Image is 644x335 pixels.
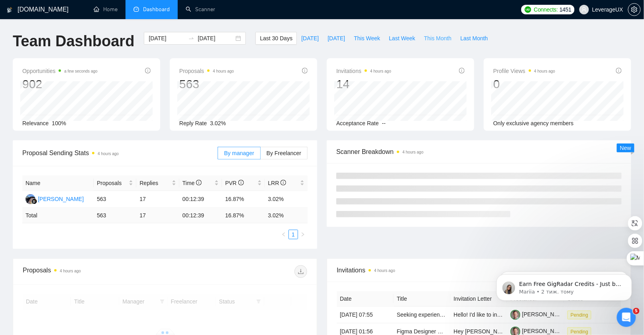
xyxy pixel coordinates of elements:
span: Replies [139,179,170,187]
span: to [188,35,194,41]
a: setting [628,6,641,13]
span: Proposals [97,179,127,187]
a: Pending [567,328,595,335]
span: Proposals [179,66,234,76]
button: This Week [349,32,385,45]
div: 0 [493,77,556,92]
button: left [279,230,289,239]
span: info-circle [616,68,622,73]
td: 16.87% [222,191,265,208]
img: upwork-logo.png [525,6,531,13]
th: Name [22,175,94,191]
img: c1ubs3Re8m653Oj37xRJv3B2W9w47HdBbQsc91qxwEeJplF8-F2OmN4eYf47k8ubBe [510,310,520,320]
button: This Month [420,32,456,45]
div: 563 [179,77,234,92]
span: 100% [52,120,66,126]
span: PVR [225,180,244,186]
span: info-circle [281,180,286,185]
th: Proposals [94,175,136,191]
span: user [581,7,587,12]
td: 3.02% [265,191,308,208]
span: Pending [567,311,591,319]
td: 16.87 % [222,208,265,223]
span: Last Week [389,34,415,43]
a: 1 [289,230,298,239]
span: info-circle [459,68,465,73]
td: 17 [136,208,179,223]
th: Invitation Letter [451,291,508,307]
span: info-circle [302,68,308,73]
button: [DATE] [323,32,349,45]
td: Seeking experienced UI/UX designer for multiple client projects [394,307,451,323]
span: By Freelancer [267,150,301,156]
h1: Team Dashboard [13,32,134,51]
span: right [300,232,305,237]
div: Proposals [23,265,165,278]
iframe: Intercom live chat [617,308,636,327]
td: 3.02 % [265,208,308,223]
input: End date [198,34,234,43]
div: [PERSON_NAME] [38,195,84,203]
span: Last 30 Days [260,34,293,43]
time: 4 hours ago [213,69,234,73]
a: AA[PERSON_NAME] [26,195,84,202]
td: 00:12:39 [179,191,222,208]
a: Pending [567,311,595,318]
span: Connects: [534,5,558,14]
span: [DATE] [301,34,319,43]
span: Acceptance Rate [336,120,379,126]
span: Only exclusive agency members [493,120,574,126]
img: logo [7,4,12,16]
span: Invitations [337,265,621,275]
img: AA [26,194,35,204]
span: This Week [354,34,380,43]
button: Last Week [385,32,420,45]
a: [PERSON_NAME] [510,328,568,334]
td: 00:12:39 [179,208,222,223]
button: Last Month [456,32,492,45]
span: info-circle [145,68,151,73]
a: Seeking experienced UI/UX designer for multiple client projects [397,311,553,318]
span: Time [183,180,202,186]
span: By manager [224,150,254,156]
span: left [281,232,286,237]
img: gigradar-bm.png [31,199,37,204]
span: -- [382,120,386,126]
div: 902 [22,77,98,92]
button: Last 30 Days [255,32,297,45]
time: 4 hours ago [534,69,556,73]
time: 4 hours ago [98,152,119,156]
span: Opportunities [22,66,98,76]
time: a few seconds ago [64,69,97,73]
input: Start date [149,34,185,43]
button: setting [628,3,641,16]
td: [DATE] 07:55 [337,307,394,323]
time: 4 hours ago [60,269,81,273]
span: LRR [268,180,287,186]
time: 4 hours ago [370,69,391,73]
a: homeHome [94,6,118,13]
span: This Month [424,34,452,43]
span: New [620,145,631,151]
button: [DATE] [297,32,323,45]
th: Date [337,291,394,307]
time: 4 hours ago [374,268,395,273]
a: Figma Designer Needed for Rx Website Project [397,328,514,335]
span: 1451 [560,5,571,14]
td: Total [22,208,94,223]
span: 5 [633,308,640,314]
span: Proposal Sending Stats [22,148,218,158]
td: 17 [136,191,179,208]
span: info-circle [196,180,202,185]
li: Previous Page [279,230,289,239]
a: [PERSON_NAME] [510,311,568,317]
div: 14 [336,77,391,92]
span: Invitations [336,66,391,76]
iframe: Intercom notifications повідомлення [485,258,644,313]
span: 3.02% [210,120,226,126]
span: Profile Views [493,66,556,76]
span: Scanner Breakdown [336,147,622,157]
span: Last Month [460,34,488,43]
